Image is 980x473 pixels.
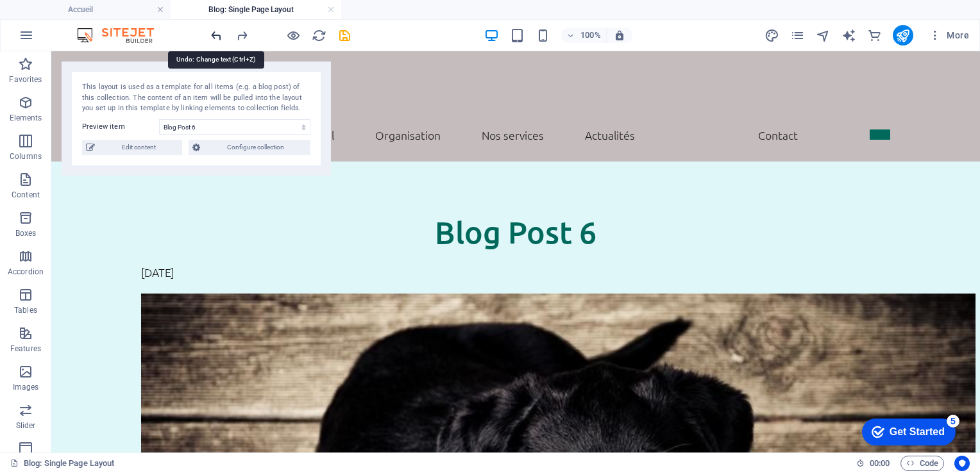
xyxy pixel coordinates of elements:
[235,28,249,43] i: Redo: Add element (Ctrl+Y, ⌘+Y)
[8,267,44,277] p: Accordion
[74,28,170,43] img: Editor Logo
[10,344,41,354] p: Features
[816,28,831,43] i: Navigator
[82,119,159,135] label: Preview item
[311,28,326,43] button: reload
[867,28,882,43] i: Commerce
[208,28,224,43] button: undo
[790,28,806,43] button: pages
[816,28,831,43] button: navigator
[790,28,805,43] i: Pages (Ctrl+Alt+S)
[10,113,42,123] p: Elements
[14,305,37,315] p: Tables
[82,140,182,155] button: Edit content
[337,28,352,43] button: save
[870,456,890,471] span: 00 00
[580,28,601,43] h6: 100%
[954,456,970,471] button: Usercentrics
[95,3,108,15] div: 5
[234,28,249,43] button: redo
[285,28,301,43] button: Click here to leave preview mode and continue editing
[204,140,307,155] span: Configure collection
[924,25,974,46] button: More
[312,28,326,43] i: Reload page
[893,25,913,46] button: publish
[929,29,969,42] span: More
[38,14,93,26] div: Get Started
[9,74,42,85] p: Favorites
[12,190,40,200] p: Content
[10,6,104,33] div: Get Started 5 items remaining, 0% complete
[765,28,780,43] button: design
[189,140,310,155] button: Configure collection
[82,82,310,114] div: This layout is used as a template for all items (e.g. a blog post) of this collection. The conten...
[867,28,883,43] button: commerce
[10,151,42,162] p: Columns
[900,456,944,471] button: Code
[895,28,910,43] i: Publish
[841,28,857,43] button: text_generator
[15,228,37,238] p: Boxes
[99,140,178,155] span: Edit content
[16,420,36,431] p: Slider
[906,456,938,471] span: Code
[879,458,881,468] span: :
[337,28,352,43] i: Save (Ctrl+S)
[10,456,114,471] a: Click to cancel selection. Double-click to open Pages
[614,29,625,41] i: On resize automatically adjust zoom level to fit chosen device.
[856,456,890,471] h6: Session time
[171,3,341,17] h4: Blog: Single Page Layout
[561,28,607,43] button: 100%
[841,28,856,43] i: AI Writer
[765,28,779,43] i: Design (Ctrl+Alt+Y)
[13,382,39,392] p: Images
